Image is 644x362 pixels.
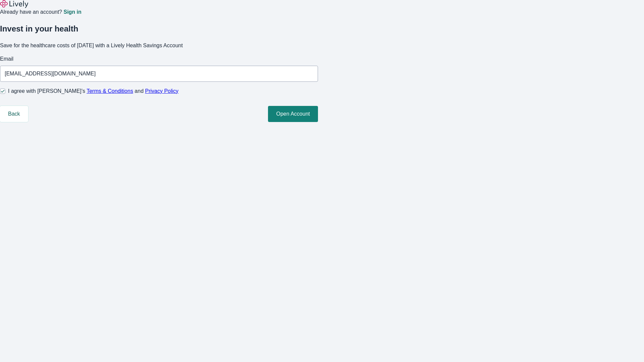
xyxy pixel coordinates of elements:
button: Open Account [268,106,318,122]
span: I agree with [PERSON_NAME]’s and [8,87,178,95]
a: Privacy Policy [145,88,179,94]
a: Sign in [63,9,81,15]
a: Terms & Conditions [87,88,133,94]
